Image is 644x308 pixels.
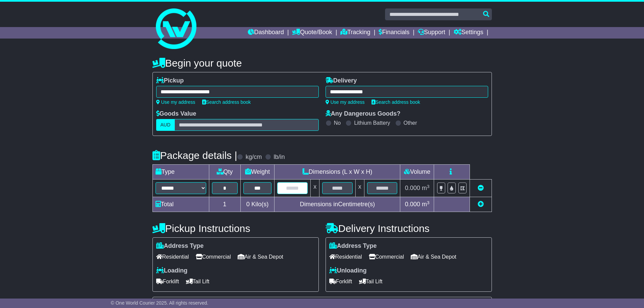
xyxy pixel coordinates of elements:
[405,201,420,208] span: 0.000
[152,150,237,161] h4: Package details |
[404,120,417,126] label: Other
[400,165,434,180] td: Volume
[478,201,484,208] a: Add new item
[240,197,275,212] td: Kilo(s)
[156,276,179,287] span: Forklift
[326,110,401,118] label: Any Dangerous Goods?
[418,27,445,39] a: Support
[156,252,189,262] span: Residential
[240,165,275,180] td: Weight
[245,153,262,161] label: kg/cm
[156,119,175,131] label: AUD
[422,185,430,191] span: m
[405,185,420,191] span: 0.000
[329,267,367,275] label: Unloading
[292,27,332,39] a: Quote/Book
[152,165,209,180] td: Type
[186,276,210,287] span: Tail Lift
[202,99,251,105] a: Search address book
[156,77,184,85] label: Pickup
[273,153,285,161] label: lb/in
[248,27,284,39] a: Dashboard
[427,200,430,205] sup: 3
[427,184,430,189] sup: 3
[478,185,484,191] a: Remove this item
[156,110,196,118] label: Goods Value
[238,252,283,262] span: Air & Sea Depot
[329,252,362,262] span: Residential
[152,57,492,69] h4: Begin your quote
[246,201,249,208] span: 0
[209,197,240,212] td: 1
[369,252,404,262] span: Commercial
[152,223,319,234] h4: Pickup Instructions
[275,197,400,212] td: Dimensions in Centimetre(s)
[354,120,390,126] label: Lithium Battery
[372,99,420,105] a: Search address book
[411,252,456,262] span: Air & Sea Depot
[156,99,195,105] a: Use my address
[422,201,430,208] span: m
[379,27,409,39] a: Financials
[209,165,240,180] td: Qty
[152,197,209,212] td: Total
[311,180,319,197] td: x
[156,242,204,250] label: Address Type
[359,276,383,287] span: Tail Lift
[454,27,483,39] a: Settings
[340,27,370,39] a: Tracking
[111,300,209,306] span: © One World Courier 2025. All rights reserved.
[326,223,492,234] h4: Delivery Instructions
[275,165,400,180] td: Dimensions (L x W x H)
[334,120,341,126] label: No
[326,99,365,105] a: Use my address
[355,180,364,197] td: x
[156,267,188,275] label: Loading
[196,252,231,262] span: Commercial
[329,242,377,250] label: Address Type
[329,276,352,287] span: Forklift
[326,77,357,85] label: Delivery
